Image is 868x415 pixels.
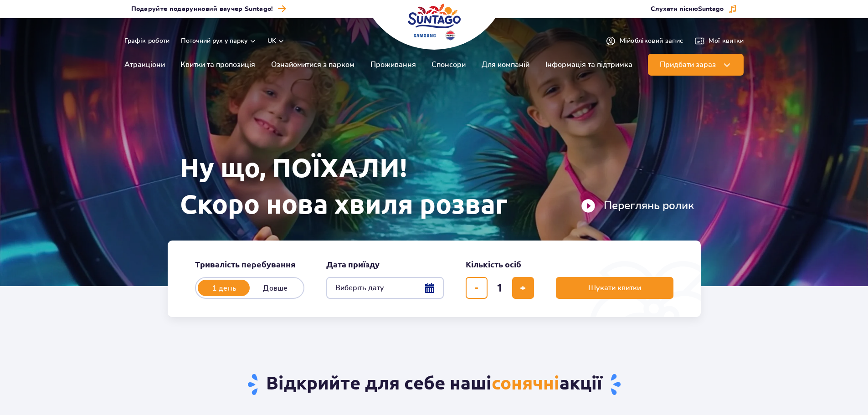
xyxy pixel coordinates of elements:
[698,6,724,12] span: Suntago
[250,278,302,297] label: Довше
[466,259,521,270] span: Кількість осіб
[588,284,641,292] span: Шукати квитки
[326,277,444,299] button: Виберіть дату
[370,54,416,76] a: Проживання
[620,36,683,46] span: Мій обліковий запис
[199,278,251,297] label: 1 день
[482,54,529,76] a: Для компаній
[124,54,165,76] a: Атракціони
[489,277,511,299] input: кількість квитків
[512,277,534,299] button: додати квиток
[168,241,701,317] form: Планування вашого візиту до Park of Poland
[709,36,744,46] span: Мої квитки
[131,3,286,15] a: Подаруйте подарунковий ваучер Suntago!
[326,259,380,270] span: Дата приїзду
[195,259,296,270] span: Тривалість перебування
[431,54,466,76] a: Спонсори
[167,372,701,396] h2: Відкрийте для себе наші акції
[131,5,273,14] span: Подаруйте подарунковий ваучер Suntago!
[581,199,694,213] button: Переглянь ролик
[648,54,744,76] button: Придбати зараз
[556,277,673,299] button: Шукати квитки
[660,61,716,69] span: Придбати зараз
[124,36,170,46] a: Графік роботи
[466,277,488,299] button: видалити квиток
[180,149,694,222] h1: Ну що, ПОЇХАЛИ! Скоро нова хвиля розваг
[651,5,737,14] button: Слухати піснюSuntago
[605,36,683,46] a: Мійобліковий запис
[545,54,632,76] a: Інформація та підтримка
[694,36,744,46] a: Мої квитки
[267,36,285,46] button: uk
[651,5,724,14] span: Слухати пісню
[180,54,255,76] a: Квитки та пропозиція
[492,373,560,393] span: сонячні
[181,37,257,45] button: Поточний рух у парку
[271,54,354,76] a: Ознайомитися з парком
